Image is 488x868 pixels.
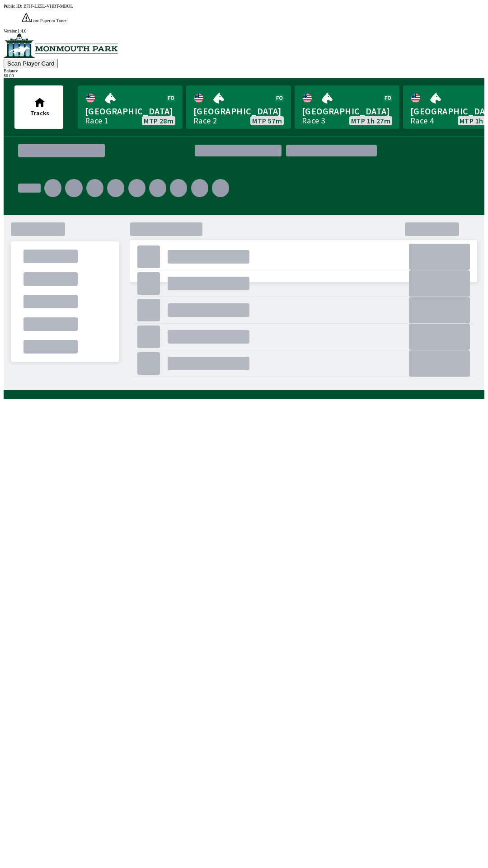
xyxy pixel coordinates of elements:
[212,179,229,197] div: .
[168,250,249,264] div: .
[168,357,249,370] div: .
[4,59,58,68] button: Scan Player Card
[107,179,124,197] div: .
[130,291,477,391] div: .
[409,324,470,350] div: .
[233,175,470,221] div: .
[23,272,78,286] div: .
[128,179,145,197] div: .
[149,179,166,197] div: .
[65,179,82,197] div: .
[11,222,65,236] div: .
[30,109,49,117] span: Tracks
[168,303,249,317] div: .
[409,270,470,297] div: .
[252,117,282,124] span: MTP 57m
[14,85,63,129] button: Tracks
[137,325,160,348] div: .
[137,245,160,268] div: .
[23,250,78,263] div: .
[4,28,484,33] div: Version 1.4.0
[302,117,325,124] div: Race 3
[409,350,470,377] div: .
[31,18,67,23] span: Low Paper or Toner
[193,117,217,124] div: Race 2
[295,85,399,129] a: [GEOGRAPHIC_DATA]Race 3MTP 1h 27m
[4,33,118,58] img: venue logo
[168,330,249,344] div: .
[191,179,208,197] div: .
[144,117,174,124] span: MTP 28m
[85,117,108,124] div: Race 1
[168,277,249,290] div: .
[44,179,61,197] div: .
[137,352,160,375] div: .
[4,73,484,78] div: $ 0.00
[193,105,284,117] span: [GEOGRAPHIC_DATA]
[381,147,470,154] div: .
[23,340,78,354] div: .
[86,179,103,197] div: .
[23,4,73,9] span: B7JF-LZ5L-VHBT-MBOL
[18,184,41,193] div: .
[23,317,78,331] div: .
[137,272,160,295] div: .
[302,105,392,117] span: [GEOGRAPHIC_DATA]
[85,105,175,117] span: [GEOGRAPHIC_DATA]
[4,4,484,9] div: Public ID:
[409,244,470,270] div: .
[170,179,187,197] div: .
[186,85,291,129] a: [GEOGRAPHIC_DATA]Race 2MTP 57m
[23,295,78,308] div: .
[410,117,434,124] div: Race 4
[78,85,183,129] a: [GEOGRAPHIC_DATA]Race 1MTP 28m
[351,117,390,124] span: MTP 1h 27m
[409,297,470,323] div: .
[137,299,160,321] div: .
[4,68,484,73] div: Balance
